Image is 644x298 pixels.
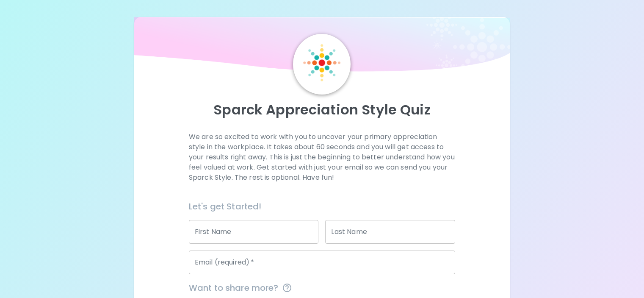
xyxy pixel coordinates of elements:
[303,44,340,81] img: Sparck Logo
[144,101,500,118] p: Sparck Appreciation Style Quiz
[189,200,455,213] h6: Let's get Started!
[282,283,292,293] svg: This information is completely confidential and only used for aggregated appreciation studies at ...
[189,132,455,183] p: We are so excited to work with you to uncover your primary appreciation style in the workplace. I...
[134,17,510,76] img: wave
[189,281,455,295] span: Want to share more?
